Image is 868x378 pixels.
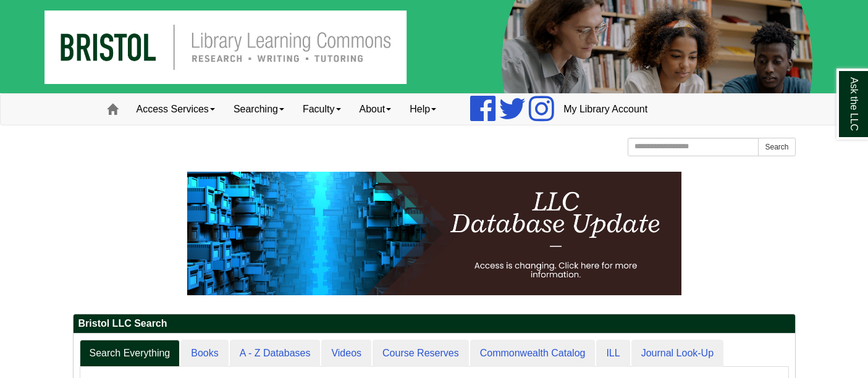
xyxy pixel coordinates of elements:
[80,340,180,367] a: Search Everything
[758,138,795,156] button: Search
[596,340,630,367] a: ILL
[187,172,681,295] img: HTML tutorial
[470,340,596,367] a: Commonwealth Catalog
[224,94,293,125] a: Searching
[400,94,445,125] a: Help
[74,314,795,334] h2: Bristol LLC Search
[350,94,401,125] a: About
[373,340,469,367] a: Course Reserves
[230,340,321,367] a: A - Z Databases
[554,94,657,125] a: My Library Account
[181,340,228,367] a: Books
[321,340,371,367] a: Videos
[293,94,350,125] a: Faculty
[127,94,224,125] a: Access Services
[631,340,723,367] a: Journal Look-Up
